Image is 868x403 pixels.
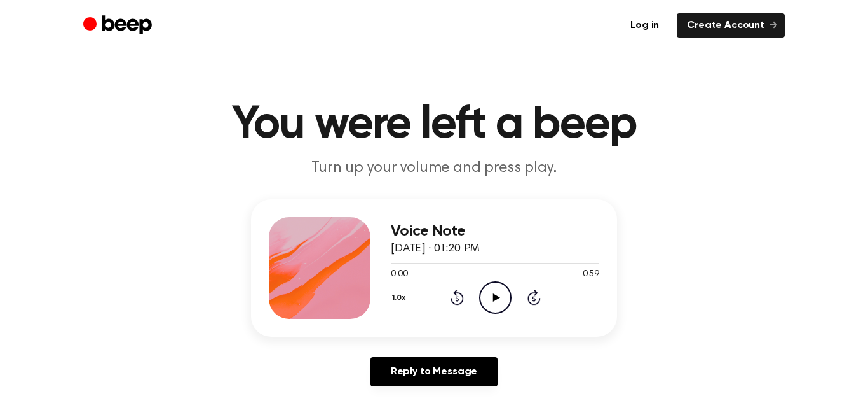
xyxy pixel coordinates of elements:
a: Beep [83,13,155,38]
a: Create Account [677,13,785,38]
p: Turn up your volume and press play. [190,158,678,179]
span: 0:00 [391,268,407,281]
span: 0:59 [583,268,599,281]
button: 1.0x [391,287,410,309]
h1: You were left a beep [109,102,759,148]
h3: Voice Note [391,223,599,240]
a: Log in [620,13,669,38]
a: Reply to Message [370,357,498,386]
span: [DATE] · 01:20 PM [391,243,480,255]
